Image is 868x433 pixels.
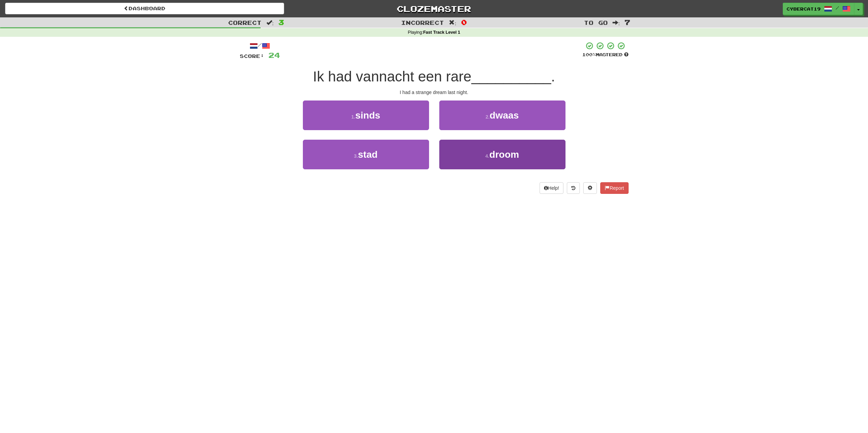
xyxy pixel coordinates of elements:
[278,18,284,26] span: 3
[303,100,429,130] button: 1.sinds
[461,18,467,26] span: 0
[584,19,608,26] span: To go
[786,6,821,12] span: cybercat19
[783,3,854,15] a: cybercat19 /
[486,114,490,120] small: 2 .
[471,68,551,84] span: __________
[313,68,472,84] span: Ik had vannacht een rare
[582,52,596,57] span: 100 %
[439,100,565,130] button: 2.dwaas
[567,182,580,194] button: Round history (alt+y)
[240,89,629,96] div: I had a strange dream last night.
[582,52,629,58] div: Mastered
[354,153,358,159] small: 3 .
[449,20,456,26] span: :
[485,153,489,159] small: 4 .
[423,30,460,35] strong: Fast Track Level 1
[551,68,555,84] span: .
[266,20,274,26] span: :
[401,19,444,26] span: Incorrect
[624,18,630,26] span: 7
[489,149,519,160] span: droom
[439,140,565,169] button: 4.droom
[600,182,628,194] button: Report
[355,110,380,121] span: sinds
[240,42,280,50] div: /
[358,149,378,160] span: stad
[303,140,429,169] button: 3.stad
[490,110,519,121] span: dwaas
[268,51,280,59] span: 24
[5,3,284,14] a: Dashboard
[540,182,564,194] button: Help!
[351,114,355,120] small: 1 .
[228,19,262,26] span: Correct
[294,3,573,15] a: Clozemaster
[836,5,839,10] span: /
[240,53,264,59] span: Score:
[613,20,620,26] span: :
